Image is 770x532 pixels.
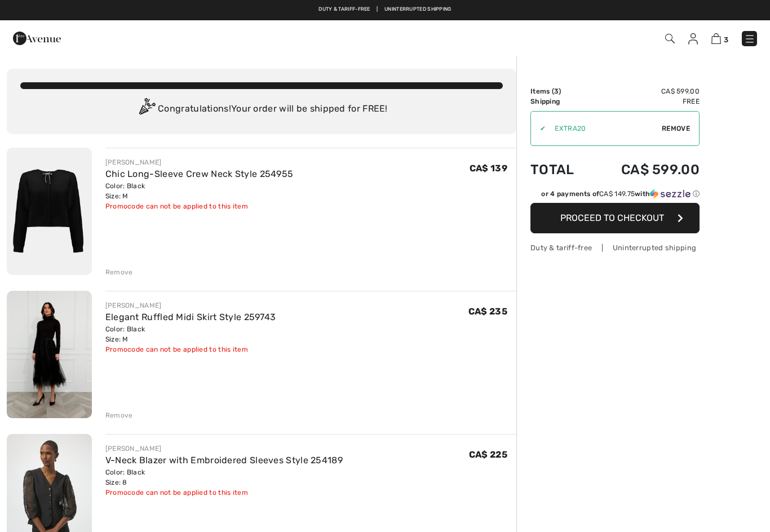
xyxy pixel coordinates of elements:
button: Proceed to Checkout [530,203,700,233]
img: Sezzle [650,189,691,199]
a: V-Neck Blazer with Embroidered Sleeves Style 254189 [105,455,343,466]
span: CA$ 149.75 [599,190,635,198]
input: Promo code [546,112,662,145]
td: Items ( ) [530,86,591,96]
span: Remove [662,123,690,134]
img: My Info [688,33,698,45]
img: Shopping Bag [711,33,721,44]
div: Remove [105,410,133,420]
div: ✔ [531,123,546,134]
div: Promocode can not be applied to this item [105,487,343,498]
img: Menu [744,33,755,45]
div: Duty & tariff-free | Uninterrupted shipping [530,242,700,253]
div: Promocode can not be applied to this item [105,344,276,354]
div: Color: Black Size: M [105,181,294,201]
span: 3 [724,36,728,44]
div: [PERSON_NAME] [105,157,294,167]
div: or 4 payments of with [541,189,700,199]
td: CA$ 599.00 [591,150,700,189]
div: [PERSON_NAME] [105,300,276,311]
td: Free [591,96,700,107]
div: [PERSON_NAME] [105,444,343,454]
span: 3 [554,87,559,95]
td: CA$ 599.00 [591,86,700,96]
a: Chic Long-Sleeve Crew Neck Style 254955 [105,169,294,179]
img: Congratulation2.svg [135,98,158,121]
a: Elegant Ruffled Midi Skirt Style 259743 [105,312,276,322]
div: Color: Black Size: M [105,324,276,344]
span: CA$ 225 [469,449,507,460]
div: Color: Black Size: 8 [105,467,343,487]
span: CA$ 235 [468,306,507,317]
div: or 4 payments ofCA$ 149.75withSezzle Click to learn more about Sezzle [530,189,700,203]
span: CA$ 139 [470,163,507,174]
img: 1ère Avenue [13,27,61,50]
div: Remove [105,267,133,277]
div: Promocode can not be applied to this item [105,201,294,211]
img: Chic Long-Sleeve Crew Neck Style 254955 [7,148,92,275]
div: Congratulations! Your order will be shipped for FREE! [20,98,503,121]
span: Proceed to Checkout [560,212,664,223]
img: Search [665,34,675,43]
a: 1ère Avenue [13,32,61,43]
td: Shipping [530,96,591,107]
td: Total [530,150,591,189]
img: Elegant Ruffled Midi Skirt Style 259743 [7,291,92,418]
a: 3 [711,32,728,45]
